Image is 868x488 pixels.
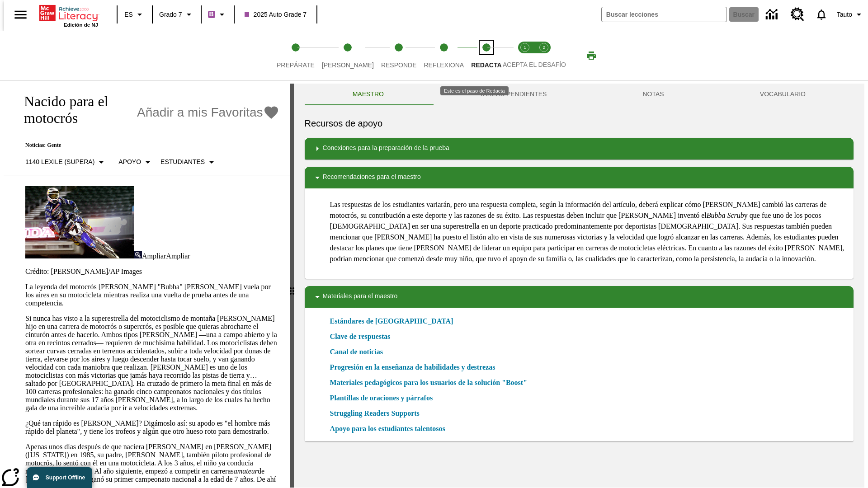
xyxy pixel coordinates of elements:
[160,157,205,167] p: Estudiantes
[27,467,92,488] button: Support Offline
[134,251,142,258] img: Ampliar
[25,283,279,307] p: La leyenda del motocrós [PERSON_NAME] "Bubba" [PERSON_NAME] vuela por los aires en su motocicleta...
[64,22,98,28] span: Edición de NJ
[14,142,279,149] p: Noticias: Gente
[245,10,307,19] span: 2025 Auto Grade 7
[209,9,214,20] span: B
[524,45,526,50] text: 1
[157,154,221,170] button: Seleccionar estudiante
[542,45,545,50] text: 2
[416,31,471,80] button: Reflexiona step 4 of 5
[305,138,854,160] div: Conexiones para la preparación de la prueba
[707,211,744,219] em: Bubba Scrub
[322,61,374,69] span: [PERSON_NAME]
[115,154,157,170] button: Tipo de apoyo, Apoyo
[315,31,381,80] button: Lee step 2 of 5
[577,47,606,64] button: Imprimir
[760,2,785,27] a: Centro de información
[464,31,509,80] button: Redacta step 5 of 5
[305,116,854,131] h6: Recursos de apoyo
[156,6,198,23] button: Grado: Grado 7, Elige un grado
[25,267,279,276] p: Crédito: [PERSON_NAME]/AP Images
[330,347,383,357] a: Canal de noticias, Se abrirá en una nueva ventana o pestaña
[25,314,279,412] p: Si nunca has visto a la superestrella del motociclismo de montaña [PERSON_NAME] hijo en una carre...
[785,2,810,27] a: Centro de recursos, Se abrirá en una pestaña nueva.
[471,61,501,69] span: Redacta
[305,167,854,188] div: Recomendaciones para el maestro
[305,84,854,105] div: Instructional Panel Tabs
[269,31,322,80] button: Prepárate step 1 of 5
[234,467,258,475] em: amateur
[25,157,94,167] p: 1140 Lexile (Supera)
[712,84,854,105] button: VOCABULARIO
[14,93,132,127] h1: Nacido para el motocrós
[440,86,509,95] div: Este es el paso de Redacta
[323,143,449,154] p: Conexiones para la preparación de la prueba
[46,474,85,481] span: Support Offline
[837,10,852,19] span: Tauto
[25,186,134,258] img: El corredor de motocrós James Stewart vuela por los aires en su motocicleta de montaña.
[137,105,263,120] span: Añadir a mis Favoritas
[22,154,110,170] button: Seleccione Lexile, 1140 Lexile (Supera)
[204,6,231,23] button: Boost El color de la clase es morado/púrpura. Cambiar el color de la clase.
[381,61,417,69] span: Responde
[810,3,833,26] a: Notificaciones
[120,6,149,23] button: Lenguaje: ES, Selecciona un idioma
[323,172,421,183] p: Recomendaciones para el maestro
[330,408,425,419] a: Struggling Readers Supports
[166,252,190,260] span: Ampliar
[39,3,98,28] div: Portada
[277,61,315,69] span: Prepárate
[330,331,391,342] a: Clave de respuestas, Se abrirá en una nueva ventana o pestaña
[374,31,424,80] button: Responde step 3 of 5
[124,10,133,19] span: ES
[137,105,279,121] button: Añadir a mis Favoritas - Nacido para el motocrós
[330,199,846,264] p: Las respuestas de los estudiantes variarán, pero una respuesta completa, según la información del...
[330,393,433,404] a: Plantillas de oraciones y párrafos, Se abrirá en una nueva ventana o pestaña
[531,31,557,80] button: Acepta el desafío contesta step 2 of 2
[424,61,464,69] span: Reflexiona
[330,423,451,434] a: Apoyo para los estudiantes talentosos
[7,1,34,28] button: Abrir el menú lateral
[305,84,432,105] button: Maestro
[290,84,294,488] div: Pulsa la tecla de intro o la barra espaciadora y luego presiona las flechas de derecha e izquierd...
[330,377,527,388] a: Materiales pedagógicos para los usuarios de la solución "Boost", Se abrirá en una nueva ventana o...
[594,84,712,105] button: NOTAS
[25,419,279,436] p: ¿Qué tan rápido es [PERSON_NAME]? Digámoslo así: su apodo es "el hombre más rápido del planeta", ...
[323,291,398,302] p: Materiales para el maestro
[432,84,594,105] button: TAREAS PENDIENTES
[833,6,868,23] button: Perfil/Configuración
[330,362,495,373] a: Progresión en la enseñanza de habilidades y destrezas, Se abrirá en una nueva ventana o pestaña
[512,31,538,80] button: Acepta el desafío lee step 1 of 2
[159,10,182,19] span: Grado 7
[4,84,290,483] div: reading
[294,84,864,488] div: activity
[305,286,854,308] div: Materiales para el maestro
[330,316,459,327] a: Estándares de [GEOGRAPHIC_DATA]
[602,7,726,22] input: Buscar campo
[118,157,141,167] p: Apoyo
[503,61,566,68] span: ACEPTA EL DESAFÍO
[142,252,166,260] span: Ampliar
